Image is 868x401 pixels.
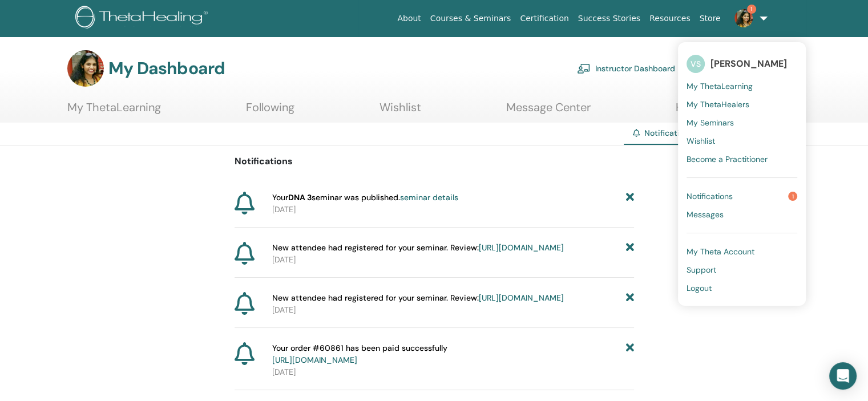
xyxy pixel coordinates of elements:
[687,95,797,114] a: My ThetaHealers
[272,292,564,304] span: New attendee had registered for your seminar. Review:
[687,191,733,201] span: Notifications
[687,81,753,91] span: My ThetaLearning
[108,58,225,79] h3: My Dashboard
[67,50,104,87] img: default.jpg
[272,304,634,316] p: [DATE]
[676,100,768,123] a: Help & Resources
[747,5,756,14] span: 1
[67,100,161,123] a: My ThetaLearning
[687,261,797,279] a: Support
[687,279,797,297] a: Logout
[479,242,564,253] a: [URL][DOMAIN_NAME]
[577,63,591,74] img: chalkboard-teacher.svg
[710,58,787,70] span: [PERSON_NAME]
[687,118,734,128] span: My Seminars
[734,9,753,27] img: default.jpg
[515,8,573,29] a: Certification
[380,100,421,123] a: Wishlist
[246,100,294,123] a: Following
[687,51,797,77] a: VS[PERSON_NAME]
[479,293,564,303] a: [URL][DOMAIN_NAME]
[645,8,695,29] a: Resources
[687,150,797,168] a: Become a Practitioner
[272,254,634,266] p: [DATE]
[687,132,797,150] a: Wishlist
[687,242,797,261] a: My Theta Account
[75,6,212,31] img: logo.png
[829,362,857,390] div: Open Intercom Messenger
[687,283,712,293] span: Logout
[644,128,693,138] span: Notifications
[393,8,425,29] a: About
[235,155,634,168] p: Notifications
[687,55,705,73] span: VS
[687,187,797,205] a: Notifications1
[272,342,447,366] span: Your order #60861 has been paid successfully
[272,204,634,216] p: [DATE]
[788,192,797,201] span: 1
[687,209,724,220] span: Messages
[687,77,797,95] a: My ThetaLearning
[272,242,564,254] span: New attendee had registered for your seminar. Review:
[288,192,312,202] strong: DNA 3
[400,192,458,202] a: seminar details
[678,42,806,306] ul: 1
[272,355,357,365] a: [URL][DOMAIN_NAME]
[687,246,754,257] span: My Theta Account
[272,192,458,204] span: Your seminar was published.
[426,8,516,29] a: Courses & Seminars
[272,366,634,378] p: [DATE]
[687,154,768,164] span: Become a Practitioner
[687,99,749,110] span: My ThetaHealers
[687,265,716,275] span: Support
[687,136,715,146] span: Wishlist
[687,205,797,224] a: Messages
[574,8,645,29] a: Success Stories
[687,114,797,132] a: My Seminars
[577,56,675,81] a: Instructor Dashboard
[695,8,725,29] a: Store
[506,100,591,123] a: Message Center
